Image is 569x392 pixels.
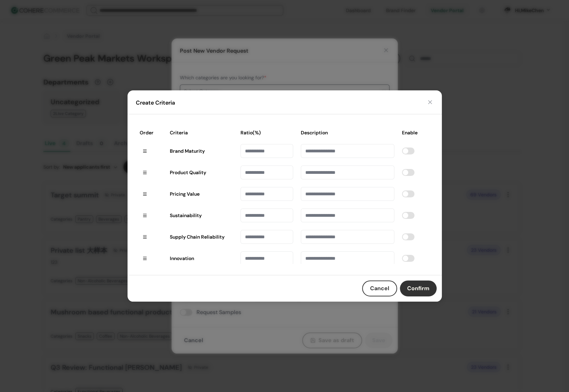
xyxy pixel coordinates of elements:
[237,126,297,140] div: Ratio(%)
[136,226,434,248] tr: Supply Chain Reliability
[170,255,233,262] div: Innovation
[400,280,437,296] button: Confirm
[136,126,166,140] div: Order
[136,162,434,183] tr: Product Quality
[297,126,397,140] div: Description
[170,190,233,198] div: Pricing Value
[362,280,397,296] button: Cancel
[170,212,233,219] div: Sustainability
[136,183,434,205] tr: Pricing Value
[136,205,434,226] tr: Sustainability
[170,148,233,155] div: Brand Maturity
[136,140,434,162] tr: Brand Maturity
[136,248,434,269] tr: Innovation
[166,126,236,140] div: Criteria
[170,233,233,241] div: Supply Chain Reliability
[136,99,175,107] h4: Create Criteria
[170,169,233,176] div: Product Quality
[399,126,433,140] div: Enable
